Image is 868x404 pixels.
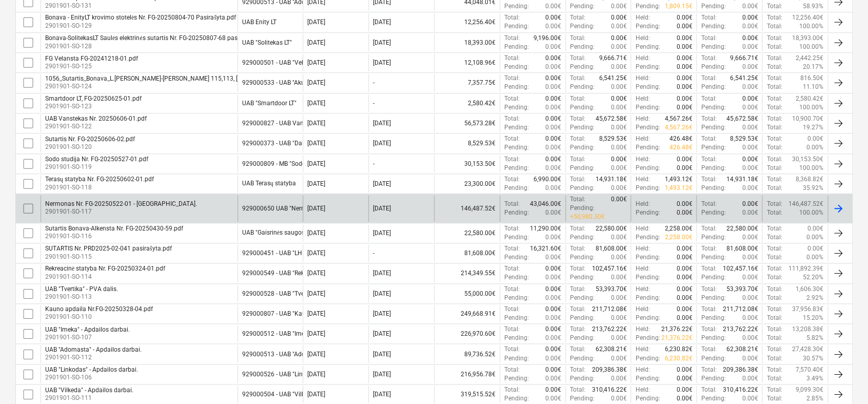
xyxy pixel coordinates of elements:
[504,184,529,193] p: Pending :
[570,22,595,31] p: Pending :
[664,114,692,123] p: 4,567.26€
[45,200,197,207] div: Nermonas Nr. FG-20250522-01 - [GEOGRAPHIC_DATA].
[545,83,561,91] p: 0.00€
[45,95,142,102] div: Smartdoor LT, FG-20250625-01.pdf
[676,155,692,164] p: 0.00€
[570,123,595,132] p: Pending :
[545,184,561,193] p: 0.00€
[570,224,585,233] p: Total :
[766,43,782,51] p: Total :
[635,83,660,91] p: Pending :
[635,134,649,143] p: Held :
[545,74,561,83] p: 0.00€
[504,143,529,152] p: Pending :
[800,74,823,83] p: 816.50€
[504,208,529,217] p: Pending :
[373,205,391,212] div: [DATE]
[701,143,725,152] p: Pending :
[792,34,823,43] p: 18,393.00€
[664,184,692,193] p: 1,493.12€
[635,63,660,71] p: Pending :
[504,54,520,63] p: Total :
[676,103,692,112] p: 0.00€
[545,43,561,51] p: 0.00€
[504,224,520,233] p: Total :
[504,123,529,132] p: Pending :
[817,355,868,404] iframe: Chat Widget
[45,156,148,163] div: Sodo studija Nr. FG-20250527-01.pdf
[545,164,561,172] p: 0.00€
[635,54,649,63] p: Held :
[545,94,561,103] p: 0.00€
[504,103,529,112] p: Pending :
[742,143,758,152] p: 0.00€
[701,63,725,71] p: Pending :
[635,143,660,152] p: Pending :
[373,100,374,107] div: -
[766,114,782,123] p: Total :
[726,175,758,184] p: 14,931.18€
[307,59,325,66] div: [DATE]
[635,43,660,51] p: Pending :
[676,164,692,172] p: 0.00€
[599,54,626,63] p: 9,666.71€
[701,164,725,172] p: Pending :
[45,163,148,171] p: 2901901-SO-119
[701,94,716,103] p: Total :
[635,103,660,112] p: Pending :
[45,207,197,216] p: 2901901-SO-117
[373,180,391,187] div: [DATE]
[701,74,716,83] p: Total :
[701,2,725,11] p: Pending :
[504,164,529,172] p: Pending :
[242,79,363,87] div: 929000533 - UAB "Akustinių tyrimų centras"
[595,224,626,233] p: 22,580.00€
[373,140,391,147] div: [DATE]
[45,102,142,111] p: 2901901-SO-123
[570,204,595,213] p: Pending :
[669,134,692,143] p: 426.48€
[504,74,520,83] p: Total :
[742,34,758,43] p: 0.00€
[701,34,716,43] p: Total :
[676,83,692,91] p: 0.00€
[742,123,758,132] p: 0.00€
[599,134,626,143] p: 8,529.53€
[701,123,725,132] p: Pending :
[570,164,595,172] p: Pending :
[504,34,520,43] p: Total :
[434,94,500,112] div: 2,580.42€
[610,2,626,11] p: 0.00€
[701,114,716,123] p: Total :
[676,43,692,51] p: 0.00€
[766,83,782,91] p: Total :
[545,123,561,132] p: 0.00€
[742,155,758,164] p: 0.00€
[504,114,520,123] p: Total :
[635,184,660,193] p: Pending :
[570,54,585,63] p: Total :
[742,103,758,112] p: 0.00€
[242,160,328,167] div: 929000809 - MB "Sodo studija"
[610,164,626,172] p: 0.00€
[676,94,692,103] p: 0.00€
[545,63,561,71] p: 0.00€
[635,114,649,123] p: Held :
[796,54,823,63] p: 2,442.25€
[45,42,266,51] p: 2901901-SO-128
[434,345,500,362] div: 89,736.52€
[766,22,782,31] p: Total :
[545,54,561,63] p: 0.00€
[742,2,758,11] p: 0.00€
[45,176,154,183] div: Terasų statyba Nr. FG-20250602-01.pdf
[766,175,782,184] p: Total :
[45,82,315,91] p: 2901901-SO-124
[610,22,626,31] p: 0.00€
[45,143,135,151] p: 2901901-SO-120
[610,94,626,103] p: 0.00€
[545,208,561,217] p: 0.00€
[242,205,323,212] div: 929000650 UAB "Nermonas"
[701,224,716,233] p: Total :
[373,229,391,237] div: [DATE]
[434,264,500,282] div: 214,349.55€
